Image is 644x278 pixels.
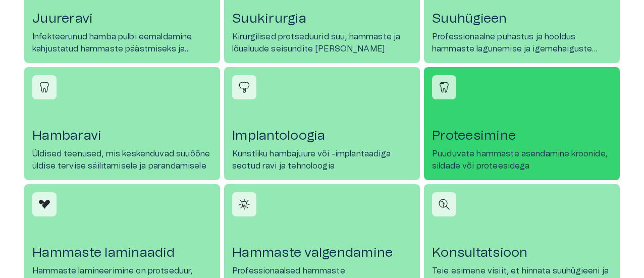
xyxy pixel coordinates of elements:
[37,197,52,212] img: Hammaste laminaadid icon
[432,11,612,27] h4: Suuhügieen
[32,11,212,27] h4: Juureravi
[37,80,52,95] img: Hambaravi icon
[32,245,212,261] h4: Hammaste laminaadid
[232,128,412,144] h4: Implantoloogia
[32,31,212,55] p: Infekteerunud hamba pulbi eemaldamine kahjustatud hammaste päästmiseks ja taastamiseks
[437,197,452,212] img: Konsultatsioon icon
[432,148,612,172] p: Puuduvate hammaste asendamine kroonide, sildade või proteesidega
[432,245,612,261] h4: Konsultatsioon
[32,128,212,144] h4: Hambaravi
[232,11,412,27] h4: Suukirurgia
[432,31,612,55] p: Professionaalne puhastus ja hooldus hammaste lagunemise ja igemehaiguste ennetamiseks
[237,197,252,212] img: Hammaste valgendamine icon
[232,148,412,172] p: Kunstliku hambajuure või -implantaadiga seotud ravi ja tehnoloogia
[432,128,612,144] h4: Proteesimine
[232,245,412,261] h4: Hammaste valgendamine
[437,80,452,95] img: Proteesimine icon
[237,80,252,95] img: Implantoloogia icon
[32,148,212,172] p: Üldised teenused, mis keskenduvad suuõõne üldise tervise säilitamisele ja parandamisele
[232,31,412,55] p: Kirurgilised protseduurid suu, hammaste ja lõualuude seisundite [PERSON_NAME]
